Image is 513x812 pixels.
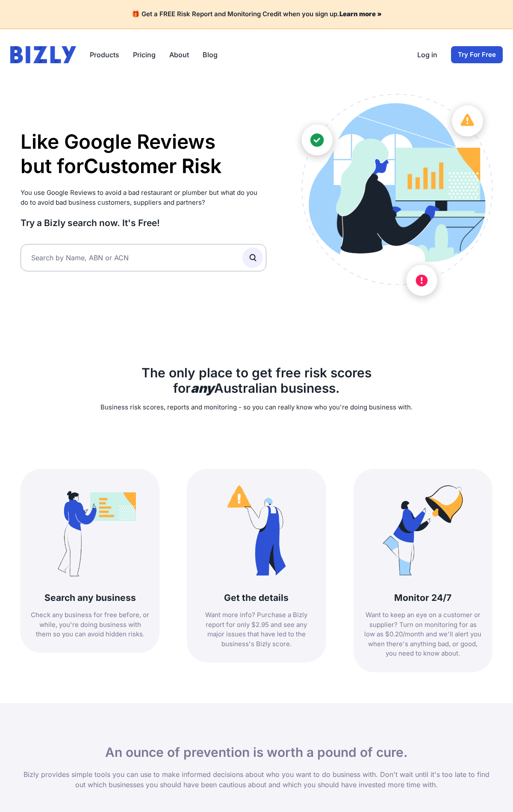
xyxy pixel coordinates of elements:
a: Pricing [133,50,156,60]
h3: Try a Bizly search now. It's Free! [21,217,266,229]
div: Want to keep an eye on a customer or supplier? Turn on monitoring for as low as $0.20/month and w... [364,610,482,659]
h3: Monitor 24/7 [364,592,482,603]
h1: Like Google Reviews but for [21,129,266,179]
li: Customer Risk [84,154,221,179]
a: monitor Monitor 24/7 Want to keep an eye on a customer or supplier? Turn on monitoring for as low... [354,469,492,672]
a: Try For Free [451,46,503,63]
img: report [202,476,311,585]
h2: The only place to get free risk scores for Australian business. [21,365,492,396]
h4: 🎁 Get a FREE Risk Report and Monitoring Credit when you sign up. [10,10,503,18]
a: Log in [417,50,437,60]
a: search Search any business Check any business for free before, or while, you're doing business wi... [21,469,159,672]
b: any [191,380,214,396]
a: About [169,50,189,60]
div: Check any business for free before, or while, you're doing business with them so you can avoid hi... [31,610,149,639]
a: Blog [203,50,218,60]
div: Want more info? Purchase a Bizly report for only $2.95 and see any major issues that have led to ... [197,610,315,649]
img: search [35,476,145,585]
input: Search by Name, ABN or ACN [21,244,266,271]
h3: Get the details [197,592,315,603]
img: monitor [368,476,478,585]
h3: Search any business [31,592,149,603]
a: Learn more » [339,10,382,18]
p: Bizly provides simple tools you can use to make informed decisions about who you want to do busin... [21,769,492,790]
a: report Get the details Want more info? Purchase a Bizly report for only $2.95 and see any major i... [187,469,326,672]
p: Business risk scores, reports and monitoring - so you can really know who you're doing business w... [21,403,492,412]
p: You use Google Reviews to avoid a bad restaurant or plumber but what do you do to avoid bad busin... [21,188,266,207]
h1: An ounce of prevention is worth a pound of cure. [21,744,492,760]
button: Products [90,50,119,60]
